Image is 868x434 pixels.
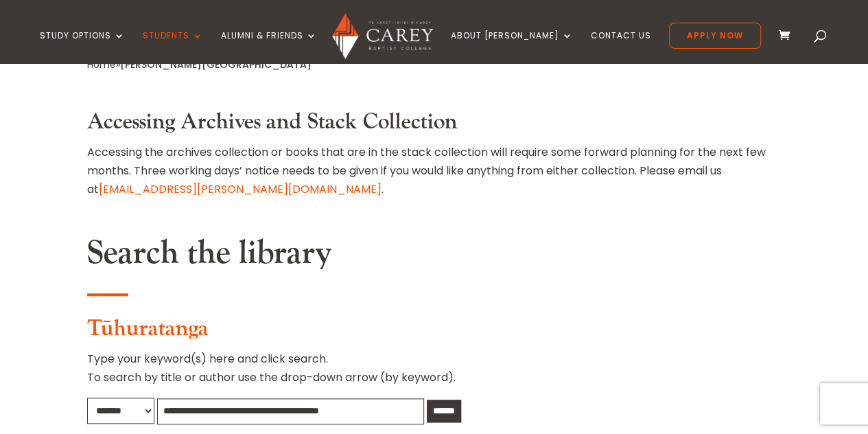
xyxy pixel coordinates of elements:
[669,23,761,49] a: Apply Now
[87,58,116,71] a: Home
[87,233,782,280] h2: Search the library
[451,31,573,63] a: About [PERSON_NAME]
[143,31,203,63] a: Students
[221,31,317,63] a: Alumni & Friends
[332,13,433,59] img: Carey Baptist College
[87,316,782,349] h3: Tūhuratanga
[87,143,782,199] p: Accessing the archives collection or books that are in the stack collection will require some for...
[87,350,782,398] p: Type your keyword(s) here and click search. To search by title or author use the drop-down arrow ...
[120,58,312,71] span: [PERSON_NAME][GEOGRAPHIC_DATA]
[40,31,125,63] a: Study Options
[87,109,782,142] h3: Accessing Archives and Stack Collection
[87,58,312,71] span: »
[591,31,651,63] a: Contact Us
[99,181,382,197] a: [EMAIL_ADDRESS][PERSON_NAME][DOMAIN_NAME]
